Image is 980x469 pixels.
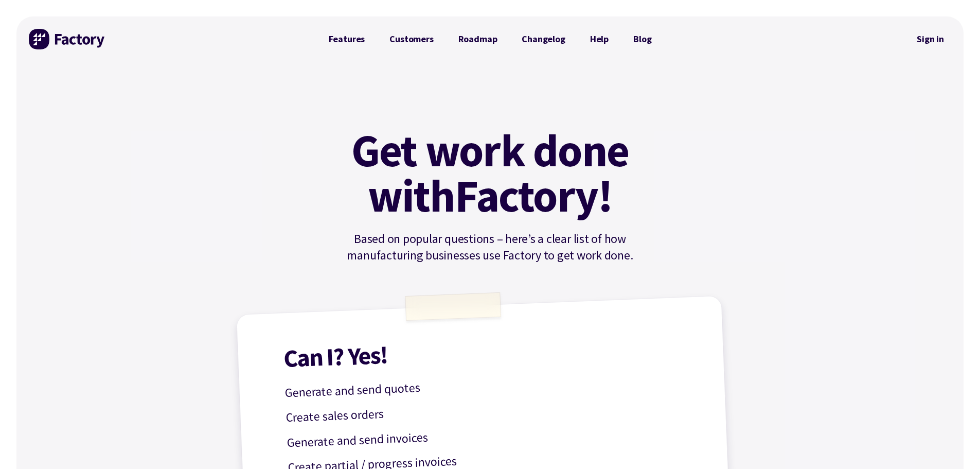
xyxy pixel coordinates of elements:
[578,29,621,49] a: Help
[316,231,664,264] p: Based on popular questions – here’s a clear list of how manufacturing businesses use Factory to g...
[287,417,698,453] p: Generate and send invoices
[621,29,664,49] a: Blog
[509,29,577,49] a: Changelog
[284,367,696,403] p: Generate and send quotes
[377,29,446,49] a: Customers
[910,27,951,51] a: Sign in
[336,128,645,218] h1: Get work done with
[283,330,694,371] h1: Can I? Yes!
[29,29,106,49] img: Factory
[286,392,697,428] p: Create sales orders
[455,173,613,218] mark: Factory!
[910,27,951,51] nav: Secondary Navigation
[316,29,378,49] a: Features
[446,29,510,49] a: Roadmap
[316,29,664,49] nav: Primary Navigation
